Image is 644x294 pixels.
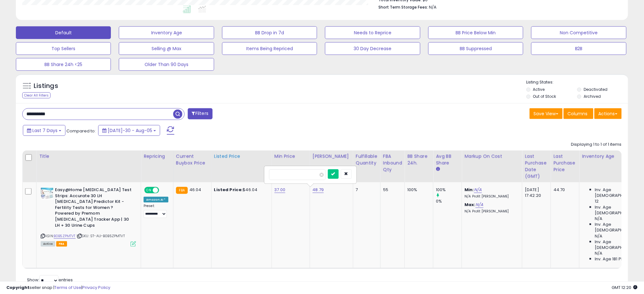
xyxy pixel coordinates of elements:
span: 46.04 [189,187,201,193]
div: Preset: [144,204,168,218]
button: Older Than 90 Days [119,58,214,71]
button: Selling @ Max [119,42,214,55]
button: Default [16,26,111,39]
img: 41oS+oUVfxL._SL40_.jpg [41,187,53,200]
b: Max: [464,202,476,208]
strong: Copyright [6,284,30,291]
div: Fulfillable Quantity [356,153,378,166]
span: Columns [568,110,588,117]
button: Needs to Reprice [325,26,420,39]
button: BB Share 24h <25 [16,58,111,71]
button: Items Being Repriced [222,42,317,55]
div: Avg BB Share [436,153,459,166]
span: All listings currently available for purchase on Amazon [41,241,55,247]
a: Privacy Policy [82,284,110,291]
button: BB Suppressed [428,42,523,55]
div: BB Share 24h. [407,153,430,166]
div: Repricing [144,153,171,160]
h5: Listings [34,82,58,90]
a: 37.00 [275,187,286,193]
span: FBA [56,241,67,247]
div: Min Price [275,153,307,160]
a: B0B5ZPMTVT [54,233,76,239]
div: 44.70 [553,187,574,193]
span: Inv. Age 181 Plus: [595,256,628,262]
div: Last Purchase Price [553,153,577,173]
p: Listing States: [526,79,628,85]
div: [DATE] 17:42:20 [525,187,546,198]
div: 55 [383,187,400,193]
span: | SKU: ST-AU-B0B5ZPMTVT [77,233,125,238]
b: Min: [464,187,474,193]
p: N/A Profit [PERSON_NAME] [464,194,517,199]
div: [PERSON_NAME] [313,153,350,160]
div: FBA inbound Qty [383,153,402,173]
div: Title [39,153,138,160]
button: Filters [188,108,213,119]
button: Top Sellers [16,42,111,55]
button: Actions [594,108,622,119]
span: N/A [595,233,602,239]
b: Listed Price: [214,187,243,193]
div: $46.04 [214,187,267,193]
button: BB Drop in 7d [222,26,317,39]
div: 100% [407,187,428,193]
div: ASIN: [41,187,136,246]
span: Last 7 Days [32,127,58,134]
b: Easy@Home [MEDICAL_DATA] Test Strips: Accurate 30 LH [MEDICAL_DATA] Predictor Kit - Fertility Tes... [55,187,132,230]
div: Displaying 1 to 1 of 1 items [571,142,622,148]
span: N/A [595,251,602,256]
span: Show: entries [27,277,73,283]
a: Terms of Use [54,284,81,291]
button: BB Price Below Min [428,26,523,39]
span: 12 [595,198,599,204]
button: Save View [530,108,563,119]
p: N/A Profit [PERSON_NAME] [464,209,517,214]
a: N/A [474,187,482,193]
button: Non Competitive [531,26,626,39]
button: [DATE]-30 - Aug-05 [98,125,160,136]
div: 0% [436,198,462,204]
button: 30 Day Decrease [325,42,420,55]
th: The percentage added to the cost of goods (COGS) that forms the calculator for Min & Max prices. [462,150,522,182]
span: OFF [158,188,168,193]
div: Amazon AI * [144,197,168,203]
b: Short Term Storage Fees: [378,4,428,10]
span: N/A [595,216,602,222]
button: B2B [531,42,626,55]
span: [DATE]-30 - Aug-05 [108,127,152,134]
span: N/A [429,4,437,10]
small: FBA [176,187,188,194]
label: Deactivated [584,87,607,92]
small: Avg BB Share. [436,166,440,172]
span: Compared to: [66,128,96,134]
button: Inventory Age [119,26,214,39]
button: Last 7 Days [23,125,65,136]
span: 2025-08-13 12:20 GMT [612,284,638,291]
div: 7 [356,187,376,193]
div: 100% [436,187,462,193]
label: Archived [584,94,601,99]
div: Listed Price [214,153,269,160]
button: Columns [564,108,593,119]
a: 48.79 [313,187,324,193]
div: Clear All Filters [22,92,51,98]
div: Current Buybox Price [176,153,209,166]
label: Active [533,87,545,92]
div: Markup on Cost [464,153,519,160]
label: Out of Stock [533,94,556,99]
a: N/A [476,202,483,208]
span: ON [145,188,153,193]
div: seller snap | | [6,285,110,291]
div: Last Purchase Date (GMT) [525,153,548,180]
